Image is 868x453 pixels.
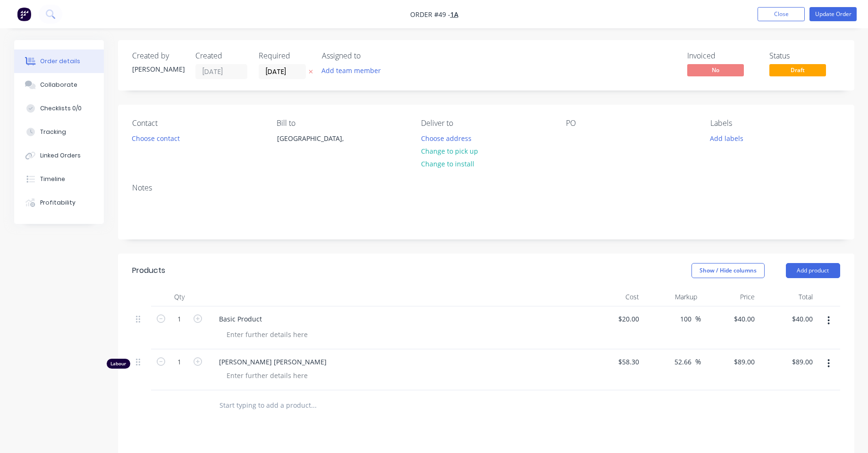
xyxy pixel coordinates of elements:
[14,120,104,144] button: Tracking
[316,64,386,77] button: Add team member
[758,288,817,306] div: Total
[695,313,701,324] span: %
[758,7,805,21] button: Close
[695,356,701,367] span: %
[17,7,31,21] img: Factory
[277,132,355,145] div: [GEOGRAPHIC_DATA],
[710,119,840,128] div: Labels
[769,51,840,60] div: Status
[643,288,701,306] div: Markup
[691,263,765,278] button: Show / Hide columns
[269,132,363,162] div: [GEOGRAPHIC_DATA],
[416,132,476,144] button: Choose address
[259,51,311,60] div: Required
[14,49,104,73] button: Order details
[40,198,76,207] div: Profitability
[40,128,66,136] div: Tracking
[132,64,184,74] div: [PERSON_NAME]
[421,119,550,128] div: Deliver to
[211,312,270,326] div: Basic Product
[126,132,185,144] button: Choose contact
[40,81,77,89] div: Collaborate
[277,119,406,128] div: Bill to
[585,288,643,306] div: Cost
[195,51,247,60] div: Created
[40,175,65,183] div: Timeline
[786,263,840,278] button: Add product
[219,357,581,367] span: [PERSON_NAME] [PERSON_NAME]
[14,167,104,191] button: Timeline
[14,191,104,214] button: Profitability
[416,145,483,157] button: Change to pick up
[450,10,458,19] a: 1a
[40,57,80,66] div: Order details
[705,132,749,144] button: Add labels
[14,97,104,120] button: Checklists 0/0
[14,73,104,97] button: Collaborate
[14,144,104,167] button: Linked Orders
[322,51,416,60] div: Assigned to
[416,157,479,170] button: Change to install
[132,119,261,128] div: Contact
[410,10,450,19] span: Order #49 -
[687,51,758,60] div: Invoiced
[107,359,130,369] div: Labour
[151,288,208,306] div: Qty
[132,265,165,276] div: Products
[701,288,759,306] div: Price
[322,64,386,77] button: Add team member
[769,64,826,76] span: Draft
[132,51,184,60] div: Created by
[809,7,857,21] button: Update Order
[40,104,82,113] div: Checklists 0/0
[687,64,744,76] span: No
[219,396,408,415] input: Start typing to add a product...
[132,183,840,192] div: Notes
[40,151,81,160] div: Linked Orders
[566,119,695,128] div: PO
